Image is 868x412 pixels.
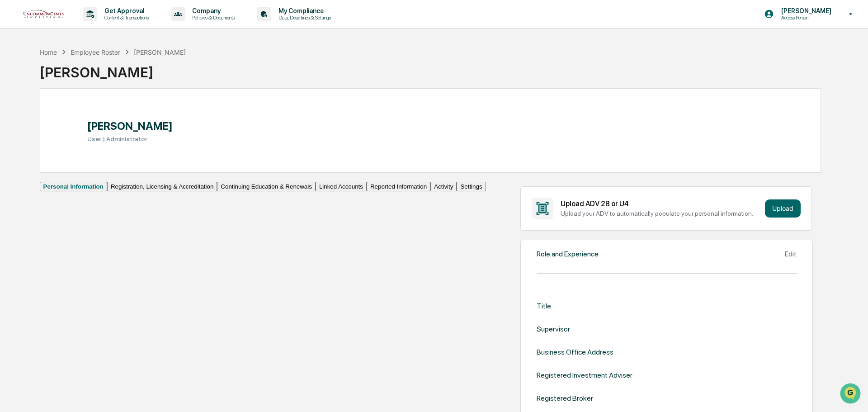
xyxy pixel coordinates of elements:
[537,325,570,333] div: Supervisor
[185,14,239,21] p: Policies & Documents
[537,302,551,310] div: Title
[87,135,173,142] h3: User | Administrator
[774,7,836,14] p: [PERSON_NAME]
[40,48,57,56] div: Home
[785,250,797,258] div: Edit
[457,182,486,191] button: Settings
[537,371,632,379] div: Registered Investment Adviser
[537,394,593,403] div: Registered Broker
[561,199,761,208] div: Upload ADV 2B or U4
[5,110,62,127] a: 🖐️Preclearance
[9,115,16,122] div: 🖐️
[107,182,217,191] button: Registration, Licensing & Accreditation
[9,132,16,139] div: 🔎
[40,182,486,191] div: secondary tabs example
[90,153,109,160] span: Pylon
[271,7,335,14] p: My Compliance
[71,48,120,56] div: Employee Roster
[271,14,335,21] p: Data, Deadlines & Settings
[561,210,761,217] div: Upload your ADV to automatically populate your personal information.
[40,182,107,191] button: Personal Information
[217,182,316,191] button: Continuing Education & Renewals
[537,348,613,356] div: Business Office Address
[31,69,148,78] div: Start new chat
[430,182,457,191] button: Activity
[367,182,430,191] button: Reported Information
[97,7,153,14] p: Get Approval
[9,19,165,33] p: How can we help?
[18,131,57,140] span: Data Lookup
[537,250,599,258] div: Role and Experience
[40,57,186,81] div: [PERSON_NAME]
[765,199,801,218] button: Upload
[839,382,863,407] iframe: Open customer support
[185,7,239,14] p: Company
[62,110,116,127] a: 🗄️Attestations
[18,114,58,123] span: Preclearance
[154,72,165,83] button: Start new chat
[31,78,114,85] div: We're available if you need us!
[75,114,112,123] span: Attestations
[5,128,61,144] a: 🔎Data Lookup
[9,69,25,85] img: 1746055101610-c473b297-6a78-478c-a979-82029cc54cd1
[64,153,109,160] a: Powered byPylon
[774,14,836,21] p: Access Person
[66,115,73,122] div: 🗄️
[22,9,65,20] img: logo
[316,182,367,191] button: Linked Accounts
[87,119,173,133] h1: [PERSON_NAME]
[97,14,153,21] p: Content & Transactions
[134,48,186,56] div: [PERSON_NAME]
